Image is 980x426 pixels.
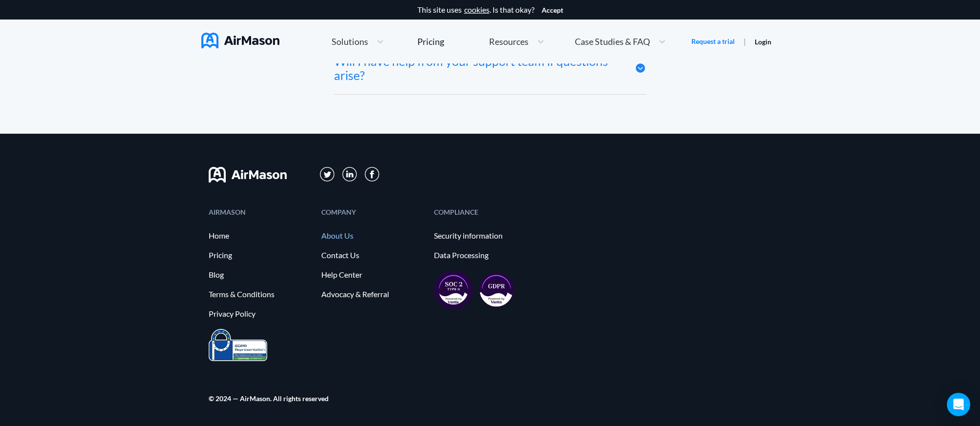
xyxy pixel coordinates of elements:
a: Help Center [321,270,424,279]
img: soc2-17851990f8204ed92eb8cdb2d5e8da73.svg [434,270,473,309]
img: svg+xml;base64,PHN2ZyB3aWR0aD0iMTYwIiBoZWlnaHQ9IjMyIiB2aWV3Qm94PSIwIDAgMTYwIDMyIiBmaWxsPSJub25lIi... [209,167,287,183]
div: Pricing [417,37,444,46]
button: Accept cookies [542,6,563,14]
div: COMPLIANCE [434,209,537,215]
a: Request a trial [691,37,735,46]
a: Home [209,231,312,240]
a: Security information [434,231,537,240]
div: Open Intercom Messenger [947,393,970,416]
span: Resources [489,37,529,46]
div: COMPANY [321,209,424,215]
div: Will I have help from your support team if questions arise? [334,54,620,82]
a: Pricing [209,251,312,260]
div: AIRMASON [209,209,312,215]
img: svg+xml;base64,PD94bWwgdmVyc2lvbj0iMS4wIiBlbmNvZGluZz0iVVRGLTgiPz4KPHN2ZyB3aWR0aD0iMzFweCIgaGVpZ2... [320,167,335,182]
a: Login [755,38,771,46]
img: AirMason Logo [201,33,279,48]
img: prighter-certificate-eu-7c0b0bead1821e86115914626e15d079.png [209,329,267,362]
a: Advocacy & Referral [321,290,424,299]
a: Blog [209,270,312,279]
a: About Us [321,231,424,240]
a: Terms & Conditions [209,290,312,299]
img: svg+xml;base64,PD94bWwgdmVyc2lvbj0iMS4wIiBlbmNvZGluZz0iVVRGLTgiPz4KPHN2ZyB3aWR0aD0iMzFweCIgaGVpZ2... [342,167,357,182]
img: gdpr-98ea35551734e2af8fd9405dbdaf8c18.svg [479,272,514,307]
span: Case Studies & FAQ [575,37,650,46]
span: | [744,37,746,46]
a: Contact Us [321,251,424,260]
a: Data Processing [434,251,537,260]
a: Privacy Policy [209,309,312,318]
img: svg+xml;base64,PD94bWwgdmVyc2lvbj0iMS4wIiBlbmNvZGluZz0iVVRGLTgiPz4KPHN2ZyB3aWR0aD0iMzBweCIgaGVpZ2... [365,167,379,182]
a: cookies [464,5,490,14]
span: Solutions [332,37,368,46]
div: © 2024 — AirMason. All rights reserved [209,395,329,402]
a: Pricing [417,33,444,50]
